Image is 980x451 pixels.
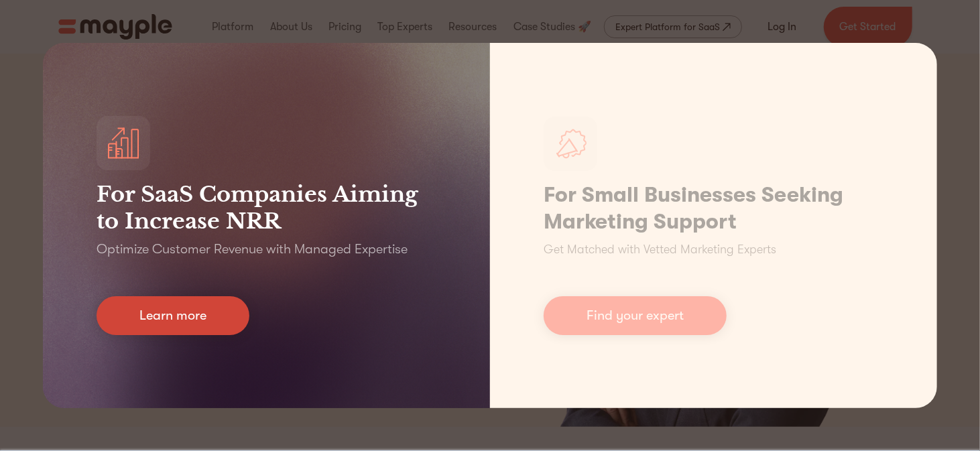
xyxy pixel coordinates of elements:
[97,181,436,235] h3: For SaaS Companies Aiming to Increase NRR
[544,241,776,259] p: Get Matched with Vetted Marketing Experts
[544,296,727,335] a: Find your expert
[97,296,249,335] a: Learn more
[97,240,408,259] p: Optimize Customer Revenue with Managed Expertise
[544,182,883,235] h1: For Small Businesses Seeking Marketing Support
